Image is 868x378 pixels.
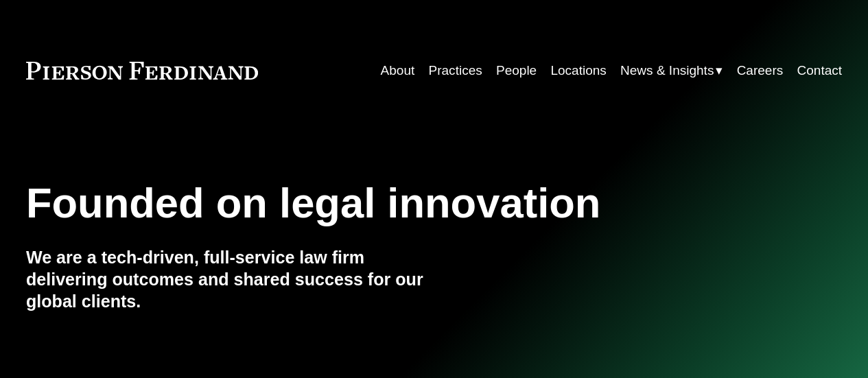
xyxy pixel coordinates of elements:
a: Locations [550,58,606,84]
h1: Founded on legal innovation [26,179,706,227]
a: folder dropdown [620,58,723,84]
a: Contact [797,58,843,84]
h4: We are a tech-driven, full-service law firm delivering outcomes and shared success for our global... [26,247,434,313]
a: Practices [429,58,482,84]
span: News & Insights [620,59,714,82]
a: Careers [737,58,784,84]
a: People [496,58,537,84]
a: About [381,58,415,84]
